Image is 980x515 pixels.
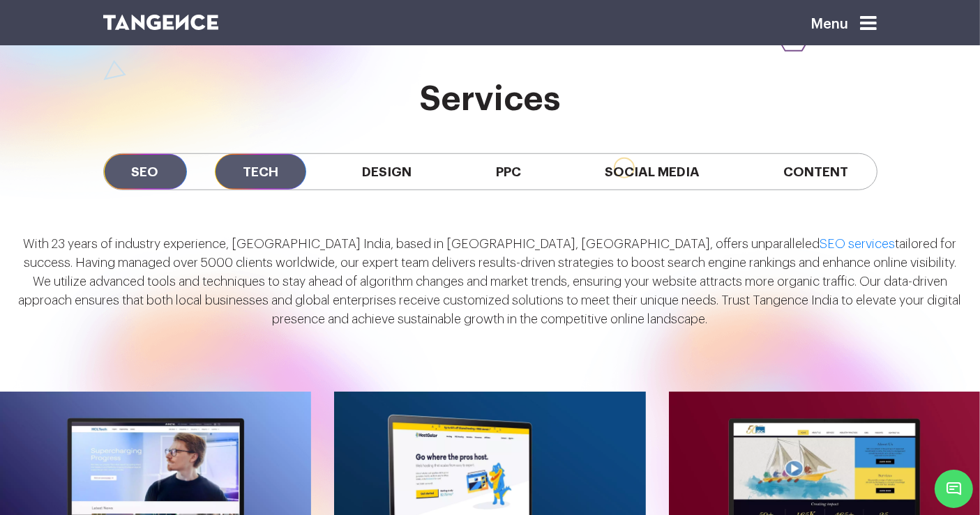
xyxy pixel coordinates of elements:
span: Content [755,154,876,190]
span: Social Media [577,154,728,190]
span: Design [334,154,439,190]
span: Tech [215,154,306,190]
h2: services [103,81,877,118]
span: SEO [104,154,187,190]
p: With 23 years of industry experience, [GEOGRAPHIC_DATA] India, based in [GEOGRAPHIC_DATA], [GEOGR... [17,235,963,329]
img: logo SVG [103,15,219,30]
span: PPC [468,154,549,190]
span: Chat Widget [935,470,973,508]
a: SEO services [820,238,896,250]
